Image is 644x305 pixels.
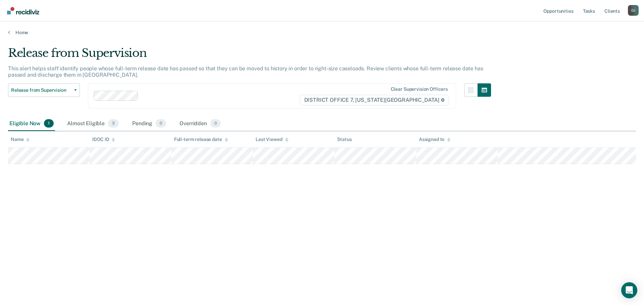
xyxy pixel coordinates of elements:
[8,83,80,97] button: Release from Supervision
[628,5,639,16] button: Profile dropdown button
[621,282,637,298] div: Open Intercom Messenger
[419,137,450,142] div: Assigned to
[8,65,483,78] p: This alert helps staff identify people whose full-term release date has passed so that they can b...
[210,119,221,128] span: 0
[174,137,228,142] div: Full-term release date
[44,119,54,128] span: 1
[337,137,352,142] div: Status
[66,117,120,131] div: Almost Eligible3
[11,87,71,93] span: Release from Supervision
[131,117,167,131] div: Pending0
[391,86,448,92] div: Clear supervision officers
[8,117,55,131] div: Eligible Now1
[156,119,166,128] span: 0
[92,137,115,142] div: IDOC ID
[11,137,30,142] div: Name
[256,137,288,142] div: Last Viewed
[7,7,39,14] img: Recidiviz
[108,119,119,128] span: 3
[300,95,449,105] span: DISTRICT OFFICE 7, [US_STATE][GEOGRAPHIC_DATA]
[8,46,491,65] div: Release from Supervision
[8,29,636,35] a: Home
[628,5,639,16] div: O J
[178,117,222,131] div: Overridden0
